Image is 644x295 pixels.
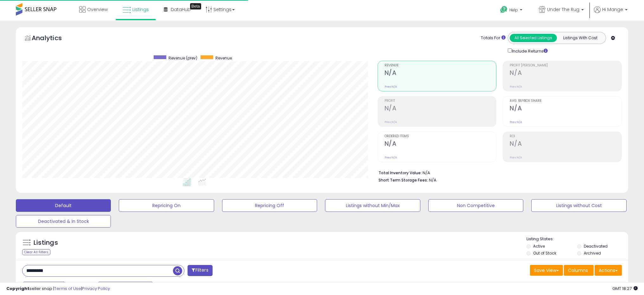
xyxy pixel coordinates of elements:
span: Listings [132,6,149,13]
label: Out of Stock [533,250,556,256]
span: Avg. Buybox Share [510,99,622,103]
a: Terms of Use [54,286,81,292]
button: Default [16,199,111,212]
button: Listings without Cost [531,199,626,212]
div: Include Returns [503,47,555,54]
small: Prev: N/A [510,156,522,159]
div: Totals For [481,35,506,41]
button: All Selected Listings [510,34,557,42]
span: Columns [568,267,588,273]
button: Repricing On [119,199,214,212]
span: Under The Rug [547,6,579,13]
span: Overview [87,6,108,13]
div: Tooltip anchor [190,3,201,9]
h2: N/A [510,69,622,78]
button: Deactivated & In Stock [16,215,111,228]
small: Prev: N/A [510,120,522,124]
small: Prev: N/A [385,156,397,159]
span: Ordered Items [385,135,496,138]
span: N/A [429,177,437,183]
a: Help [495,1,529,21]
button: Actions [595,265,622,276]
a: Privacy Policy [82,286,110,292]
span: Profit [385,99,496,103]
b: Total Inventory Value: [379,170,422,175]
button: Non Competitive [428,199,523,212]
span: Revenue (prev) [169,55,197,61]
div: Clear All Filters [22,249,50,255]
h2: N/A [385,69,496,78]
span: DataHub [171,6,191,13]
button: Repricing Off [222,199,317,212]
b: Short Term Storage Fees: [379,177,428,183]
label: Deactivated [584,243,608,249]
p: Listing States: [526,236,628,242]
h5: Listings [34,238,58,247]
i: Get Help [500,6,508,14]
a: Hi Mange [594,6,628,21]
button: Columns [564,265,594,276]
span: Revenue [385,64,496,67]
button: Filters [188,265,212,276]
h2: N/A [510,105,622,113]
span: Revenue [215,55,232,61]
button: Listings without Min/Max [325,199,420,212]
button: Save View [530,265,563,276]
span: Profit [PERSON_NAME] [510,64,622,67]
li: N/A [379,169,617,176]
label: Active [533,243,545,249]
strong: Copyright [6,286,29,292]
small: Prev: N/A [385,120,397,124]
h2: N/A [385,105,496,113]
span: Help [509,7,518,13]
label: Archived [584,250,601,256]
small: Prev: N/A [510,85,522,89]
button: Listings With Cost [557,34,604,42]
h2: N/A [510,140,622,149]
span: ROI [510,135,622,138]
span: 2025-10-12 18:27 GMT [612,286,638,292]
small: Prev: N/A [385,85,397,89]
h5: Analytics [32,34,74,44]
div: seller snap | | [6,286,110,292]
h2: N/A [385,140,496,149]
span: Hi Mange [602,6,623,13]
